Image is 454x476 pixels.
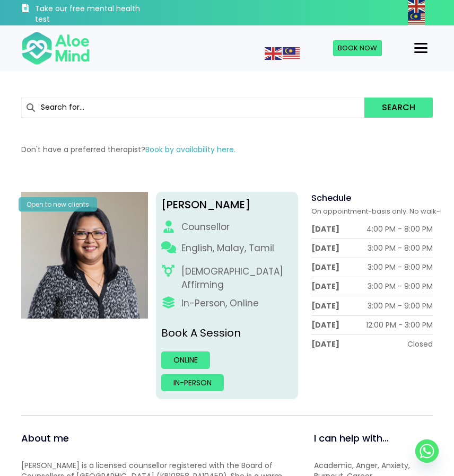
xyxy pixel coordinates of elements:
[366,224,433,234] div: 4:00 PM - 8:00 PM
[333,40,382,56] a: Book Now
[161,325,293,341] p: Book A Session
[366,320,433,330] div: 12:00 PM - 3:00 PM
[415,439,439,463] a: Whatsapp
[338,43,377,53] span: Book Now
[21,98,364,118] input: Search for...
[283,47,300,60] img: ms
[145,144,235,155] a: Book by availability here.
[21,431,69,445] span: About me
[407,339,433,349] div: Closed
[311,320,339,330] div: [DATE]
[311,192,351,204] span: Schedule
[161,374,224,391] a: In-person
[21,3,145,25] a: Take our free mental health test
[364,98,433,118] button: Search
[311,281,339,292] div: [DATE]
[265,48,283,58] a: English
[408,1,426,11] a: English
[408,13,425,25] img: ms
[311,339,339,349] div: [DATE]
[314,431,389,445] span: I can help with...
[21,144,433,155] p: Don't have a preferred therapist?
[181,221,230,234] div: Counsellor
[181,242,274,255] p: English, Malay, Tamil
[368,281,433,292] div: 3:00 PM - 9:00 PM
[368,301,433,311] div: 3:00 PM - 9:00 PM
[410,39,432,57] button: Menu
[283,48,301,58] a: Malay
[311,224,339,234] div: [DATE]
[19,197,97,211] div: Open to new clients
[311,262,339,272] div: [DATE]
[265,47,282,60] img: en
[311,243,339,253] div: [DATE]
[161,351,210,368] a: Online
[311,206,450,216] span: On appointment-basis only. No walk-ins
[35,4,145,24] h3: Take our free mental health test
[21,192,148,319] img: Sabrina
[311,301,339,311] div: [DATE]
[161,197,293,213] div: [PERSON_NAME]
[21,31,90,66] img: Aloe mind Logo
[181,297,259,310] div: In-Person, Online
[408,13,426,24] a: Malay
[368,243,433,253] div: 3:00 PM - 8:00 PM
[368,262,433,272] div: 3:00 PM - 8:00 PM
[181,265,293,291] div: [DEMOGRAPHIC_DATA] Affirming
